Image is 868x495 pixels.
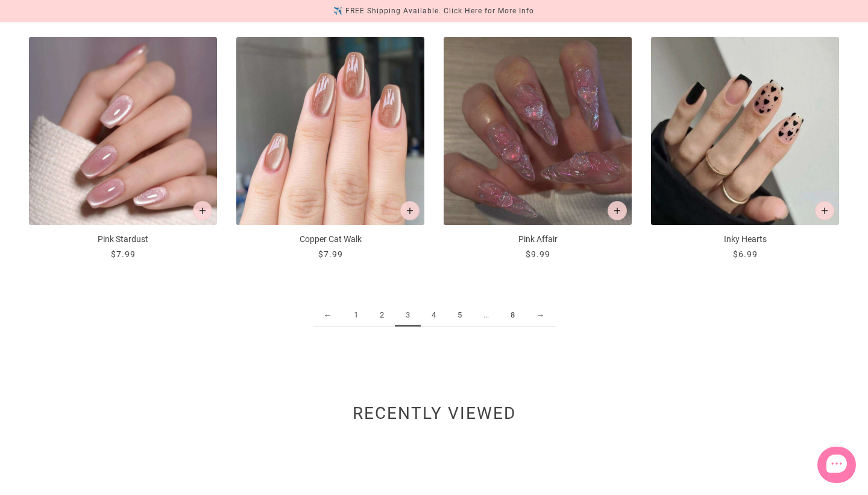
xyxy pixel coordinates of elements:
[111,249,136,259] span: $7.99
[447,304,473,327] a: 5
[369,304,395,327] a: 2
[421,304,447,327] a: 4
[400,201,420,220] button: Add to cart
[444,37,632,261] a: Pink Affair
[526,304,556,327] a: →
[473,304,500,327] span: ...
[651,233,839,246] p: Inky Hearts
[29,410,839,423] h2: Recently viewed
[318,249,343,259] span: $7.99
[343,304,369,327] a: 1
[313,304,343,327] a: ←
[193,201,212,220] button: Add to cart
[333,5,534,18] div: ✈️ FREE Shipping Available. Click Here for More Info
[651,37,839,261] a: Inky Hearts
[236,233,424,246] p: Copper Cat Walk
[733,249,758,259] span: $6.99
[29,233,217,246] p: Pink Stardust
[526,249,550,259] span: $9.99
[608,201,627,220] button: Add to cart
[500,304,526,327] a: 8
[395,304,421,327] span: 3
[29,37,217,261] a: Pink Stardust
[444,233,632,246] p: Pink Affair
[815,201,834,220] button: Add to cart
[236,37,424,261] a: Copper Cat Walk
